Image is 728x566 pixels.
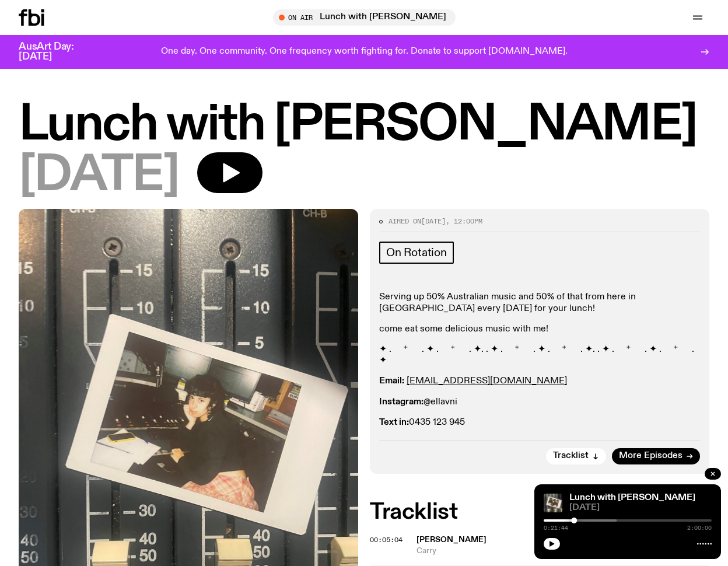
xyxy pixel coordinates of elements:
[370,502,709,523] h2: Tracklist
[553,452,589,460] span: Tracklist
[687,525,712,531] span: 2:00:00
[379,242,454,264] a: On Rotation
[379,417,700,428] p: 0435 123 945
[619,452,682,460] span: More Episodes
[379,292,700,314] p: Serving up 50% Australian music and 50% of that from here in [GEOGRAPHIC_DATA] every [DATE] for y...
[379,397,423,407] strong: Instagram:
[544,494,562,512] img: A polaroid of Ella Avni in the studio on top of the mixer which is also located in the studio.
[544,525,568,531] span: 0:21:44
[161,47,568,57] p: One day. One community. One frequency worth fighting for. Donate to support [DOMAIN_NAME].
[370,535,402,544] span: 00:05:04
[379,324,700,335] p: come eat some delicious music with me!
[379,397,700,408] p: @ellavni
[612,448,700,464] a: More Episodes
[19,152,178,200] span: [DATE]
[273,9,456,26] button: On AirLunch with [PERSON_NAME]
[446,216,482,226] span: , 12:00pm
[379,418,409,427] strong: Text in:
[546,448,606,464] button: Tracklist
[379,344,700,366] p: ✦ . ⁺ . ✦ . ⁺ . ✦. . ✦ . ⁺ . ✦ . ⁺ . ✦. . ✦ . ⁺ . ✦ . ⁺ . ✦
[19,42,93,62] h3: AusArt Day: [DATE]
[370,537,402,543] button: 00:05:04
[386,246,447,259] span: On Rotation
[569,493,695,502] a: Lunch with [PERSON_NAME]
[379,376,404,386] strong: Email:
[569,504,712,512] span: [DATE]
[407,376,567,386] a: [EMAIL_ADDRESS][DOMAIN_NAME]
[421,216,446,226] span: [DATE]
[388,216,421,226] span: Aired on
[19,102,709,149] h1: Lunch with [PERSON_NAME]
[416,546,709,557] span: Carry
[416,536,487,544] span: [PERSON_NAME]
